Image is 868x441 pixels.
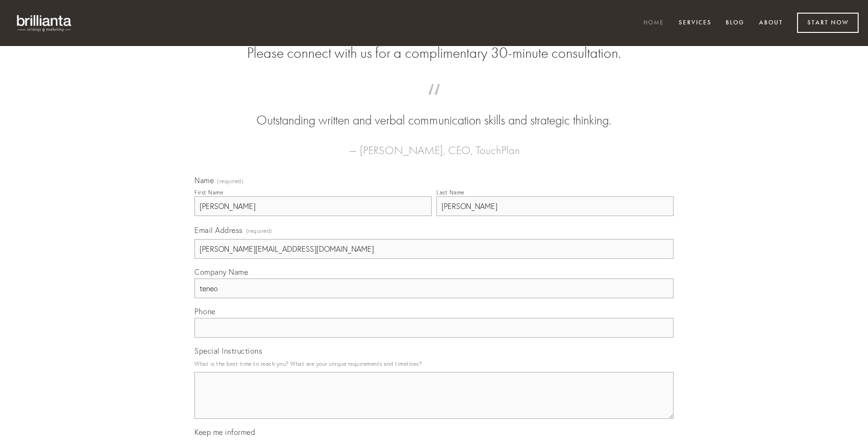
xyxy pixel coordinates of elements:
[194,225,243,235] span: Email Address
[436,189,465,196] div: Last Name
[194,427,255,437] span: Keep me informed
[637,15,670,31] a: Home
[194,189,223,196] div: First Name
[246,224,272,237] span: (required)
[673,15,718,31] a: Services
[194,267,248,277] span: Company Name
[9,9,80,37] img: brillianta - research, strategy, marketing
[209,93,659,130] blockquote: Outstanding written and verbal communication skills and strategic thinking.
[797,13,859,33] a: Start Now
[753,15,789,31] a: About
[209,93,659,111] span: “
[194,307,216,316] span: Phone
[194,346,262,356] span: Special Instructions
[209,130,659,160] figcaption: — [PERSON_NAME], CEO, TouchPlan
[194,44,674,62] h2: Please connect with us for a complimentary 30-minute consultation.
[194,176,214,185] span: Name
[194,357,674,370] p: What is the best time to reach you? What are your unique requirements and timelines?
[217,178,243,184] span: (required)
[720,15,751,31] a: Blog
